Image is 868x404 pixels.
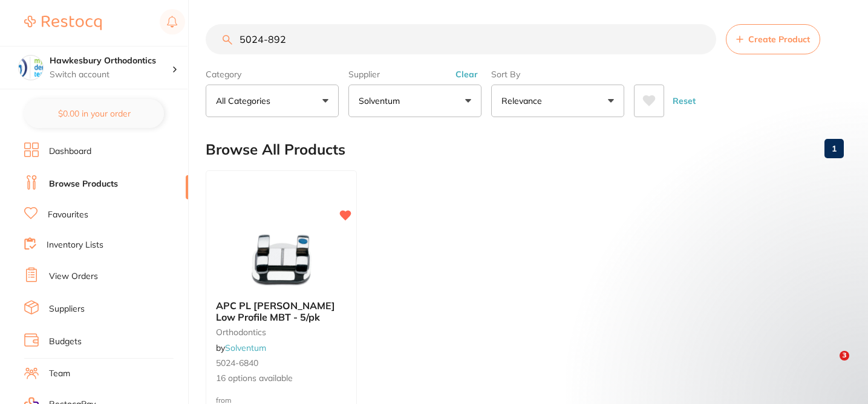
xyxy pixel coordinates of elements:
[669,85,699,117] button: Reset
[216,327,347,337] small: orthodontics
[24,16,102,30] img: Restocq Logo
[216,300,335,322] span: APC PL [PERSON_NAME] Low Profile MBT - 5/pk
[216,358,258,368] span: 5024-6840
[216,342,266,353] span: by
[206,85,339,117] button: All Categories
[50,69,172,81] p: Switch account
[50,55,172,67] h4: Hawkesbury Orthodontics
[491,85,624,117] button: Relevance
[216,373,347,385] span: 16 options available
[840,351,849,361] span: 3
[49,368,70,380] a: Team
[748,34,810,44] span: Create Product
[49,271,98,283] a: View Orders
[348,85,481,117] button: Solventum
[242,230,321,290] img: APC PL Vict Srs Low Profile MBT - 5/pk
[359,95,405,107] p: Solventum
[49,178,118,190] a: Browse Products
[206,69,339,80] label: Category
[491,69,624,80] label: Sort By
[49,146,91,158] a: Dashboard
[24,9,102,37] a: Restocq Logo
[49,336,82,348] a: Budgets
[24,99,164,128] button: $0.00 in your order
[348,69,481,80] label: Supplier
[216,300,347,322] b: APC PL Vict Srs Low Profile MBT - 5/pk
[501,95,547,107] p: Relevance
[620,117,862,347] iframe: Intercom notifications message
[49,303,85,315] a: Suppliers
[216,95,275,107] p: All Categories
[452,69,481,80] button: Clear
[206,141,345,158] h2: Browse All Products
[815,351,844,380] iframe: Intercom live chat
[726,24,820,54] button: Create Product
[206,24,716,54] input: Search Products
[48,209,88,221] a: Favourites
[19,56,43,80] img: Hawkesbury Orthodontics
[225,342,266,353] a: Solventum
[47,239,103,251] a: Inventory Lists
